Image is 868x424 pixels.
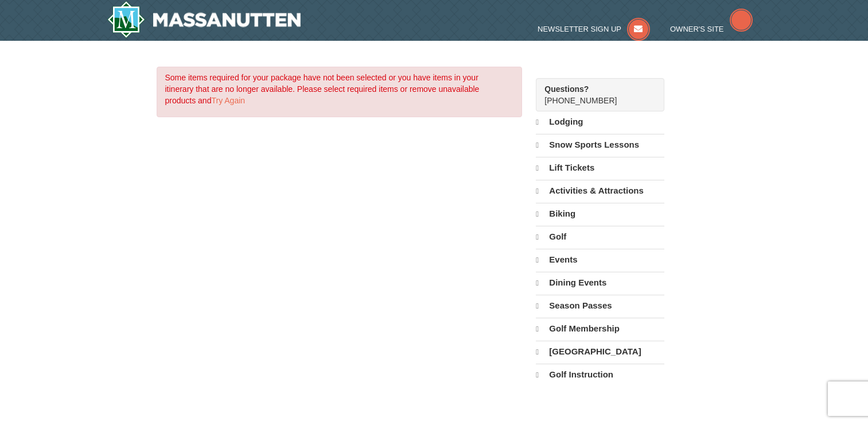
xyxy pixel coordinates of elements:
a: Lift Tickets [536,157,664,179]
a: Biking [536,203,664,225]
a: Events [536,249,664,271]
span: [PHONE_NUMBER] [544,83,643,105]
strong: Questions? [544,84,589,94]
a: Snow Sports Lessons [536,134,664,156]
a: Massanutten Resort [107,1,301,38]
a: Owner's Site [670,25,753,33]
a: [GEOGRAPHIC_DATA] [536,341,664,363]
a: Golf [536,226,664,248]
a: Golf Instruction [536,364,664,386]
img: Massanutten Resort Logo [107,1,301,38]
a: Dining Events [536,272,664,294]
span: Owner's Site [670,25,724,33]
a: Newsletter Sign Up [538,25,650,33]
a: Season Passes [536,295,664,317]
span: Newsletter Sign Up [538,25,621,33]
a: Activities & Attractions [536,180,664,202]
a: Try Again [211,96,245,105]
p: Some items required for your package have not been selected or you have items in your itinerary t... [165,72,501,106]
a: Golf Membership [536,318,664,340]
a: Lodging [536,111,664,133]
